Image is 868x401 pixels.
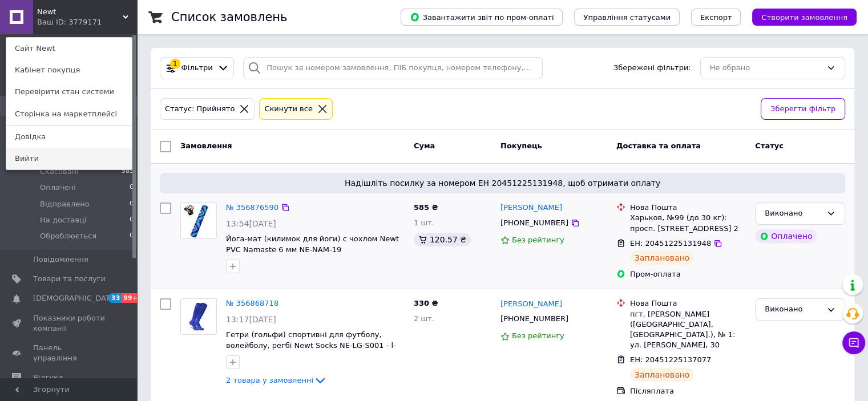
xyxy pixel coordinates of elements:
span: Відгуки [33,372,63,383]
span: 0 [130,183,134,193]
span: 0 [130,231,134,241]
a: Сайт Newt [6,38,132,59]
a: Гетри (гольфи) спортивні для футболу, волейболу, регбі Newt Socks NE-LG-S001 - l-uk, Синій [226,330,396,360]
span: Без рейтингу [512,236,564,244]
span: Управління статусами [583,13,671,22]
span: Збережені фільтри: [613,63,691,74]
div: пгт. [PERSON_NAME] ([GEOGRAPHIC_DATA], [GEOGRAPHIC_DATA].), № 1: ул. [PERSON_NAME], 30 [630,309,746,351]
span: 2 шт. [414,314,434,323]
a: Перевірити стан системи [6,81,132,103]
img: Фото товару [181,203,216,238]
a: Вийти [6,148,132,169]
span: Cума [414,141,435,150]
span: ЕН: 20451225131948 [630,239,711,248]
div: Cкинути все [262,103,315,115]
div: Нова Пошта [630,298,746,309]
span: 13:54[DATE] [226,219,276,228]
a: [PERSON_NAME] [500,202,562,213]
div: Ваш ID: 3779171 [37,17,85,27]
a: Сторінка на маркетплейсі [6,103,132,125]
a: Довідка [6,126,132,148]
span: ЕН: 20451225137077 [630,355,711,364]
span: Фільтри [181,63,213,74]
a: 2 товара у замовленні [226,376,327,384]
span: 0 [130,199,134,209]
div: Заплановано [630,251,695,265]
span: Зберегти фільтр [770,103,835,115]
div: Післяплата [630,386,746,396]
input: Пошук за номером замовлення, ПІБ покупця, номером телефону, Email, номером накладної [243,57,543,79]
a: № 356868718 [226,299,278,307]
span: 585 ₴ [414,203,438,212]
span: Без рейтингу [512,331,564,340]
span: 99+ [122,293,140,303]
button: Управління статусами [574,9,680,26]
div: [PHONE_NUMBER] [498,311,571,326]
a: Фото товару [180,298,217,335]
div: Не обрано [710,62,822,74]
span: Статус [755,141,784,150]
button: Зберегти фільтр [761,98,845,120]
button: Завантажити звіт по пром-оплаті [401,9,563,26]
span: Створити замовлення [761,13,847,22]
span: 0 [130,215,134,225]
div: Виконано [765,208,822,220]
span: Відправлено [40,199,90,209]
button: Експорт [691,9,741,26]
h1: Список замовлень [171,10,287,24]
span: [DEMOGRAPHIC_DATA] [33,293,118,303]
a: Створити замовлення [741,13,857,21]
span: Доставка та оплата [616,141,701,150]
span: Надішліть посилку за номером ЕН 20451225131948, щоб отримати оплату [164,177,841,189]
span: Замовлення [180,141,232,150]
a: Кабінет покупця [6,59,132,81]
span: Завантажити звіт по пром-оплаті [410,12,554,22]
span: Скасовані [40,167,79,177]
span: 13:17[DATE] [226,315,276,324]
span: 33 [108,293,122,303]
div: Пром-оплата [630,269,746,280]
span: Оплачені [40,183,76,193]
button: Чат з покупцем [842,331,865,354]
a: Йога-мат (килимок для йоги) с чохлом Newt PVC Namaste 6 мм NE-NAM-19 [226,234,399,254]
a: № 356876590 [226,203,278,212]
span: Покупець [500,141,542,150]
span: 583 [122,167,134,177]
div: Нова Пошта [630,202,746,213]
img: Фото товару [181,299,216,334]
span: Експорт [700,13,732,22]
div: Виконано [765,303,822,315]
div: Статус: Прийнято [163,103,237,115]
span: На доставці [40,215,87,225]
span: Товари та послуги [33,274,106,284]
span: 1 шт. [414,218,434,227]
span: Newt [37,7,123,17]
span: 330 ₴ [414,299,438,307]
div: [PHONE_NUMBER] [498,216,571,230]
div: Оплачено [755,229,817,243]
div: Харьков, №99 (до 30 кг): просп. [STREET_ADDRESS] 2 [630,213,746,233]
a: Фото товару [180,202,217,239]
span: 2 товара у замовленні [226,376,313,384]
button: Створити замовлення [752,9,857,26]
span: Панель управління [33,343,106,363]
span: Повідомлення [33,254,88,265]
div: Заплановано [630,368,695,382]
span: Оброблюється [40,231,96,241]
div: 1 [170,59,180,69]
span: Показники роботи компанії [33,313,106,334]
a: [PERSON_NAME] [500,299,562,310]
div: 120.57 ₴ [414,233,471,246]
